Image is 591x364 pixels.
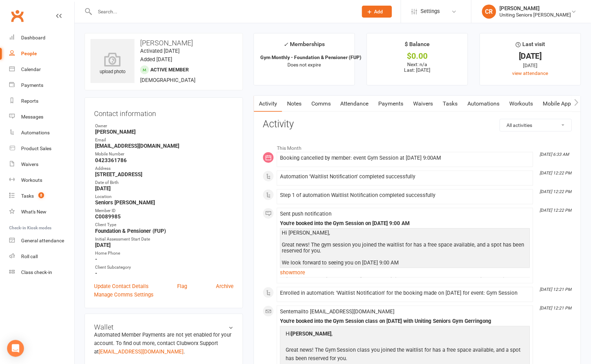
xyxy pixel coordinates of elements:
[91,52,135,76] div: upload photo
[21,209,46,215] div: What's New
[21,177,42,183] div: Workouts
[93,7,353,17] input: Search...
[421,4,440,19] span: Settings
[505,96,538,112] a: Workouts
[482,5,496,19] div: CR
[94,323,234,331] h3: Wallet
[280,308,395,315] span: Sent email to [EMAIL_ADDRESS][DOMAIN_NAME]
[374,9,383,14] span: Add
[95,199,234,206] strong: Seniors [PERSON_NAME]
[95,264,234,271] div: Client Subcategory
[516,40,545,52] div: Last visit
[362,6,392,18] button: Add
[284,330,526,340] p: Hi ,
[140,48,180,54] time: Activated [DATE]
[99,349,183,355] a: [EMAIL_ADDRESS][DOMAIN_NAME]
[260,55,362,60] strong: Gym Monthly - Foundation & Pensioner (FUP)
[438,96,463,112] a: Tasks
[284,40,325,53] div: Memberships
[7,340,24,357] div: Open Intercom Messenger
[280,318,530,324] div: You're booked into the Gym Session class on [DATE] with Uniting Seniors Gym Gerringong
[38,192,44,198] span: 8
[486,62,574,69] div: [DATE]
[373,52,461,60] div: $0.00
[306,96,336,112] a: Comms
[95,213,234,220] strong: C0089985
[9,172,74,188] a: Workouts
[9,141,74,157] a: Product Sales
[280,268,530,277] a: show more
[95,143,234,149] strong: [EMAIL_ADDRESS][DOMAIN_NAME]
[9,264,74,280] a: Class kiosk mode
[94,282,149,290] a: Update Contact Details
[95,270,234,276] strong: -
[9,249,74,264] a: Roll call
[21,35,45,40] div: Dashboard
[280,221,530,226] div: You're booked into the Gym Session on [DATE] 9:00 AM
[21,238,64,243] div: General attendance
[140,56,172,63] time: Added [DATE]
[540,208,572,213] i: [DATE] 12:22 PM
[9,233,74,249] a: General attendance kiosk mode
[95,236,234,243] div: Initial Assessment Start Date
[94,332,231,355] no-payment-system: Automated Member Payments are not yet enabled for your account. To find out more, contact Clubwor...
[21,51,37,56] div: People
[21,66,41,72] div: Calendar
[95,250,234,257] div: Home Phone
[21,114,43,120] div: Messages
[282,230,528,314] div: Hi [PERSON_NAME], Great news! The gym session you joined the waitlist for has a free space availa...
[336,96,374,112] a: Attendance
[9,30,74,46] a: Dashboard
[282,96,306,112] a: Notes
[500,12,571,18] div: Uniting Seniors [PERSON_NAME]
[540,152,569,157] i: [DATE] 6:33 AM
[486,52,574,60] div: [DATE]
[263,141,572,152] li: This Month
[95,242,234,248] strong: [DATE]
[21,193,34,199] div: Tasks
[150,67,189,72] span: Active member
[9,93,74,109] a: Reports
[284,41,288,48] i: ✓
[374,96,409,112] a: Payments
[8,7,26,25] a: Clubworx
[95,256,234,262] strong: -
[540,306,572,311] i: [DATE] 12:21 PM
[21,146,51,151] div: Product Sales
[263,119,572,130] h3: Activity
[405,40,430,52] div: $ Balance
[291,331,331,337] strong: [PERSON_NAME]
[254,96,282,112] a: Activity
[95,171,234,178] strong: [STREET_ADDRESS]
[21,269,52,275] div: Class check-in
[463,96,505,112] a: Automations
[95,179,234,186] div: Date of Birth
[9,77,74,93] a: Payments
[280,211,331,217] span: Sent push notification
[9,204,74,220] a: What's New
[95,193,234,200] div: Location
[409,96,438,112] a: Waivers
[21,98,38,104] div: Reports
[9,157,74,172] a: Waivers
[9,62,74,77] a: Calendar
[21,161,38,167] div: Waivers
[94,290,154,299] a: Manage Comms Settings
[538,96,576,112] a: Mobile App
[540,189,572,194] i: [DATE] 12:22 PM
[95,151,234,158] div: Mobile Number
[95,165,234,172] div: Address
[21,254,38,259] div: Roll call
[95,123,234,129] div: Owner
[512,70,548,76] a: view attendance
[280,192,530,198] div: Step 1 of automation Waitlist Notification completed successfully
[95,207,234,214] div: Member ID
[140,77,195,83] span: [DEMOGRAPHIC_DATA]
[9,125,74,141] a: Automations
[178,282,187,290] a: Flag
[91,39,237,47] h3: [PERSON_NAME]
[95,137,234,143] div: Email
[95,228,234,234] strong: Foundation & Pensioner (FUP)
[94,107,234,117] h3: Contact information
[540,287,572,292] i: [DATE] 12:21 PM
